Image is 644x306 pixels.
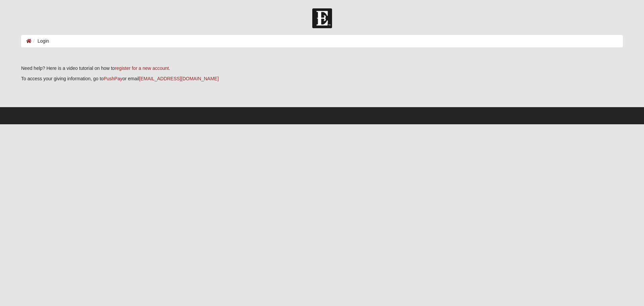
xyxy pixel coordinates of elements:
[104,76,122,81] a: PushPay
[139,76,219,81] a: [EMAIL_ADDRESS][DOMAIN_NAME]
[21,75,623,82] p: To access your giving information, go to or email
[115,65,169,71] a: register for a new account
[312,8,332,28] img: Church of Eleven22 Logo
[32,38,49,45] li: Login
[21,65,623,72] p: Need help? Here is a video tutorial on how to .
